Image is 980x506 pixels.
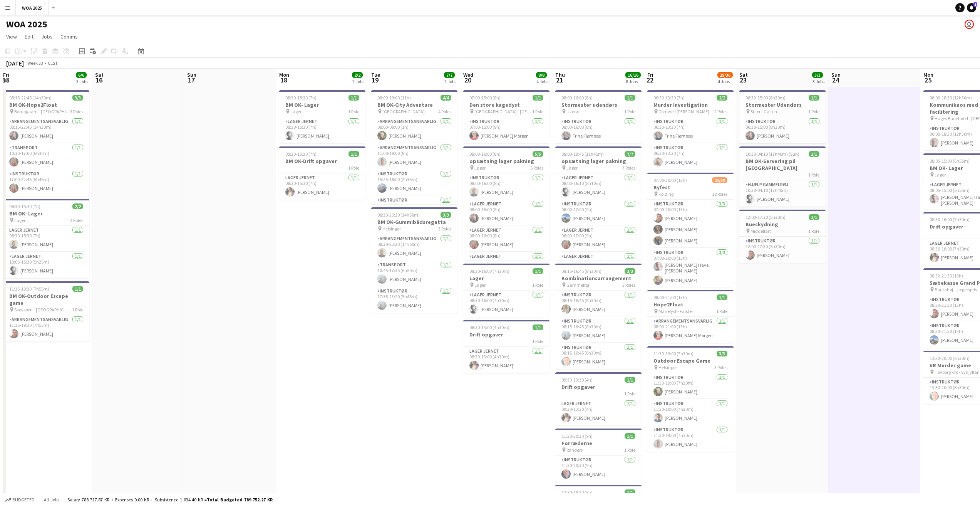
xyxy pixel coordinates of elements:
[647,173,734,287] div: 07:00-20:00 (13h)23/30Byfest Kolding18 RolesInstruktør3/307:00-20:00 (13h)[PERSON_NAME][PERSON_NA...
[555,101,642,108] h3: Stormester udendørs
[438,109,451,114] span: 4 Roles
[647,143,734,170] app-card-role: Instruktør1/106:30-13:30 (7h)[PERSON_NAME]
[290,109,302,114] span: Lager
[377,212,420,218] span: 08:30-23:20 (14h50m)
[533,268,543,274] span: 1/1
[279,90,365,143] app-job-card: 08:30-15:30 (7h)1/1BM OK- Lager Lager1 RoleLager Jernet1/108:30-15:30 (7h)[PERSON_NAME]
[285,95,317,101] span: 08:30-15:30 (7h)
[624,109,635,114] span: 1 Role
[739,146,826,207] app-job-card: 10:30-04:10 (17h40m) (Sun)1/1BM OK-Servering på [GEOGRAPHIC_DATA]1 RoleHjælp Gammelrøj1/110:30-04...
[25,33,34,40] span: Edit
[532,338,543,344] span: 1 Role
[207,497,273,503] span: Total Budgeted 789 752.27 KR
[717,72,733,78] span: 29/36
[923,71,933,78] span: Mon
[3,226,89,252] app-card-role: Lager Jernet1/108:30-15:30 (7h)[PERSON_NAME]
[625,151,635,157] span: 7/7
[738,76,748,84] span: 23
[463,291,549,317] app-card-role: Lager Jernet1/108:30-16:00 (7h30m)[PERSON_NAME]
[555,173,642,200] app-card-role: Lager Jernet1/108:00-16:10 (8h10m)[PERSON_NAME]
[555,90,642,143] app-job-card: 08:00-16:00 (8h)1/1Stormester udendørs Ukendt1 RoleInstruktør1/108:00-16:00 (8h)Trine Flørnæss
[647,90,734,170] app-job-card: 06:30-13:30 (7h)2/2Murder Investigation Comwell [PERSON_NAME]2 RolesInstruktør1/106:30-13:30 (7h)...
[561,95,593,101] span: 08:00-16:00 (8h)
[935,172,946,178] span: Lager
[463,173,549,200] app-card-role: Instruktør1/108:00-16:00 (8h)[PERSON_NAME]
[3,252,89,278] app-card-role: Lager Jernet1/110:05-15:30 (5h25m)[PERSON_NAME]
[3,117,89,143] app-card-role: Arrangementsansvarlig1/108:15-22:45 (14h30m)[PERSON_NAME]
[739,71,748,78] span: Sat
[9,203,40,209] span: 08:30-15:30 (7h)
[463,101,549,108] h3: Den store kagedyst
[463,117,549,143] app-card-role: Instruktør1/107:00-15:00 (8h)[PERSON_NAME] Morgen
[533,95,543,101] span: 1/1
[463,331,549,338] h3: Drift opgaver
[3,71,9,78] span: Fri
[41,33,53,40] span: Jobs
[444,72,455,78] span: 7/7
[658,365,677,370] span: Helsingør
[3,210,89,217] h3: BM OK- Lager
[750,109,777,114] span: Stjær - Galten
[72,95,83,101] span: 3/3
[371,90,457,204] app-job-card: 08:00-19:00 (11h)4/4BM OK-City Adventure [GEOGRAPHIC_DATA]4 RolesArrangementsansvarlig1/108:00-09...
[462,76,473,84] span: 20
[279,173,365,200] app-card-role: Lager Jernet1/108:30-15:30 (7h)[PERSON_NAME]
[653,351,694,356] span: 11:30-19:00 (7h30m)
[463,146,549,261] app-job-card: 08:00-16:00 (8h)5/5opsætning lager pakning Lager5 RolesInstruktør1/108:00-16:00 (8h)[PERSON_NAME]...
[750,228,771,234] span: Middelfart
[25,60,45,66] span: Week 33
[444,79,456,84] div: 2 Jobs
[717,294,727,300] span: 1/1
[70,109,83,114] span: 3 Roles
[647,184,734,191] h3: Byfest
[658,191,673,197] span: Kolding
[647,373,734,399] app-card-role: Instruktør1/111:30-19:00 (7h30m)[PERSON_NAME]
[469,268,509,274] span: 08:30-16:00 (7h30m)
[555,226,642,252] app-card-role: Lager Jernet1/108:00-17:00 (9h)[PERSON_NAME]
[739,101,826,108] h3: Stormester Udendørs
[930,217,970,222] span: 08:30-16:00 (7h30m)
[647,357,734,364] h3: Outdoor Escape Game
[739,158,826,171] h3: BM OK-Servering på [GEOGRAPHIC_DATA]
[3,101,89,108] h3: BM OK-Hope2Float
[647,346,734,452] div: 11:30-19:00 (7h30m)3/3Outdoor Escape Game Helsingør3 RolesInstruktør1/111:30-19:00 (7h30m)[PERSON...
[624,391,635,397] span: 1 Role
[463,158,549,165] h3: opsætning lager pakning
[3,199,89,278] app-job-card: 08:30-15:30 (7h)2/2BM OK- Lager Lager2 RolesLager Jernet1/108:30-15:30 (7h)[PERSON_NAME]Lager Jer...
[463,71,473,78] span: Wed
[95,71,104,78] span: Sat
[555,200,642,226] app-card-role: Instruktør1/108:00-17:00 (9h)[PERSON_NAME]
[370,76,380,84] span: 19
[9,95,52,101] span: 08:15-22:45 (14h30m)
[624,447,635,453] span: 1 Role
[463,200,549,226] app-card-role: Lager Jernet1/108:00-16:00 (8h)[PERSON_NAME]
[348,95,359,101] span: 1/1
[441,95,451,101] span: 4/4
[739,210,826,263] app-job-card: 12:00-17:30 (5h30m)1/1Bueskydning Middelfart1 RoleInstruktør1/112:00-17:30 (5h30m)[PERSON_NAME]
[973,2,977,7] span: 1
[555,117,642,143] app-card-role: Instruktør1/108:00-16:00 (8h)Trine Flørnæss
[739,117,826,143] app-card-role: Instruktør1/106:30-15:00 (8h30m)[PERSON_NAME]
[60,33,78,40] span: Comms
[555,291,642,317] app-card-role: Instruktør1/108:15-16:45 (8h30m)[PERSON_NAME]
[716,308,727,314] span: 1 Role
[474,165,486,171] span: Lager
[555,146,642,261] app-job-card: 08:00-19:45 (11h45m)7/7opsætning lager pakning Lager7 RolesLager Jernet1/108:00-16:10 (8h10m)[PER...
[371,196,457,222] app-card-role: Instruktør1/115:25-18:00 (2h35m)
[371,143,457,170] app-card-role: Arrangementsansvarlig1/111:00-19:00 (8h)[PERSON_NAME]
[474,282,486,288] span: Lager
[555,264,642,369] div: 08:15-16:45 (8h30m)3/3Kombinationsarrangement Gammelrøj3 RolesInstruktør1/108:15-16:45 (8h30m)[PE...
[469,95,501,101] span: 07:00-15:00 (8h)
[555,275,642,282] h3: Kombinationsarrangement
[3,90,89,196] app-job-card: 08:15-22:45 (14h30m)3/3BM OK-Hope2Float Borupgaard - [GEOGRAPHIC_DATA]3 RolesArrangementsansvarli...
[72,203,83,209] span: 2/2
[831,71,841,78] span: Sun
[463,264,549,317] div: 08:30-16:00 (7h30m)1/1Lager Lager1 RoleLager Jernet1/108:30-16:00 (7h30m)[PERSON_NAME]
[561,268,601,274] span: 08:15-16:45 (8h30m)
[6,33,17,40] span: View
[555,456,642,482] app-card-role: Instruktør1/111:30-20:30 (9h)[PERSON_NAME]
[474,109,532,114] span: [GEOGRAPHIC_DATA] - [GEOGRAPHIC_DATA]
